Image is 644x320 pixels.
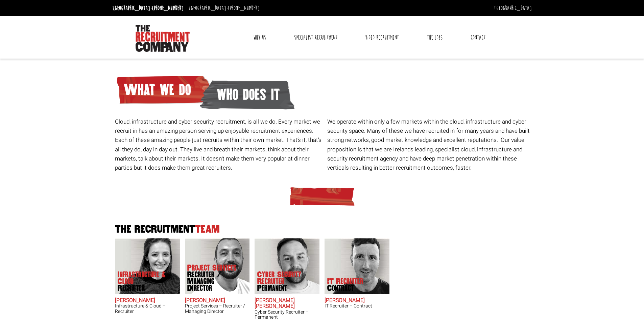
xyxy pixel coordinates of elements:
[327,117,534,172] p: We operate within only a few markets within the cloud, infrastructure and cyber security space. M...
[325,303,389,308] h3: IT Recruiter – Contract
[228,4,260,12] a: [PHONE_NUMBER]
[118,285,172,292] span: Recruiter
[185,238,249,294] img: Chris Pelow's our Project Services Recruiter / Managing Director
[255,238,319,294] img: John James Baird does Cyber Security Recruiter Permanent
[255,310,319,320] h3: Cyber Security Recruiter – Permanent
[118,271,172,292] p: Infrastructure & Cloud
[289,29,342,46] a: Specialist Recruitment
[327,278,363,292] p: IT Recruiter
[325,238,389,294] img: Ross Irwin does IT Recruiter Contract
[187,264,241,292] p: Project Services
[136,25,190,52] img: The Recruitment Company
[325,298,389,304] h2: [PERSON_NAME]
[111,3,185,14] li: [GEOGRAPHIC_DATA]:
[185,303,250,314] h3: Project Services – Recruiter / Managing Director
[255,298,319,310] h2: [PERSON_NAME] [PERSON_NAME]
[248,29,271,46] a: Why Us
[257,285,311,292] span: Permanent
[195,223,220,235] span: Team
[422,29,448,46] a: The Jobs
[466,29,491,46] a: Contact
[113,224,532,235] h2: The Recruitment
[494,4,532,12] a: [GEOGRAPHIC_DATA]
[257,271,311,292] p: Cyber Security Recruiter
[115,117,322,172] p: Cloud, infrastructure and cyber security recruitment, is all we do. Every market we recruit in ha...
[115,303,180,314] h3: Infrastructure & Cloud – Recruiter
[187,271,241,292] span: Recruiter / Managing Director
[185,298,250,304] h2: [PERSON_NAME]
[187,3,261,14] li: [GEOGRAPHIC_DATA]:
[152,4,184,12] a: [PHONE_NUMBER]
[360,29,404,46] a: Video Recruitment
[115,238,180,294] img: Sara O'Toole does Infrastructure & Cloud Recruiter
[327,285,363,292] span: Contract
[115,298,180,304] h2: [PERSON_NAME]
